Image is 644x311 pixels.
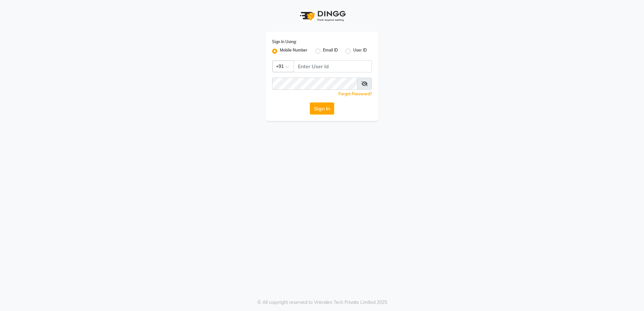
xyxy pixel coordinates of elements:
a: Forgot Password? [338,91,372,96]
label: User ID [353,47,367,55]
input: Username [294,60,372,72]
label: Sign In Using: [272,39,297,45]
img: logo1.svg [296,6,348,25]
label: Email ID [323,47,338,55]
label: Mobile Number [280,47,308,55]
button: Sign In [310,102,334,115]
input: Username [272,78,357,90]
